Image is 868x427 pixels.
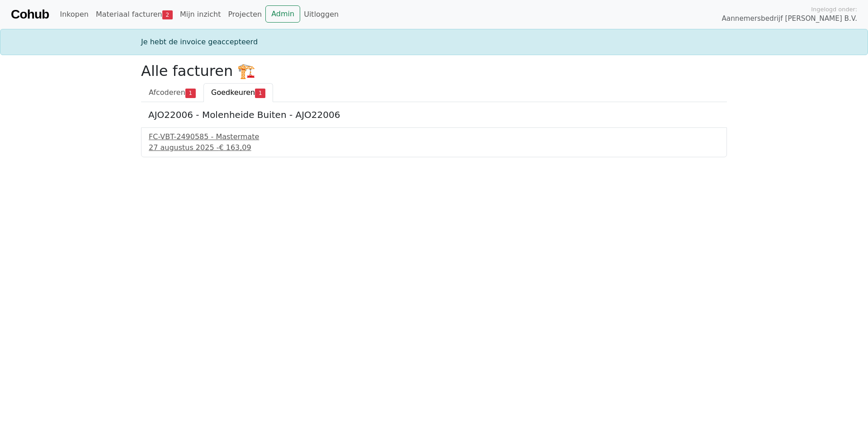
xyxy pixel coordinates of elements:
[149,142,719,153] div: 27 augustus 2025 -
[203,83,273,102] a: Goedkeuren1
[162,10,173,19] span: 2
[141,83,203,102] a: Afcoderen1
[219,143,251,152] span: € 163,09
[265,5,300,23] a: Admin
[149,88,185,97] span: Afcoderen
[185,89,196,98] span: 1
[255,89,265,98] span: 1
[92,5,176,23] a: Materiaal facturen2
[11,4,49,25] a: Cohub
[141,62,727,80] h2: Alle facturen 🏗️
[149,131,719,153] a: FC-VBT-2490585 - Mastermate27 augustus 2025 -€ 163,09
[136,37,732,47] div: Je hebt de invoice geaccepteerd
[300,5,342,23] a: Uitloggen
[56,5,92,23] a: Inkopen
[811,5,857,14] span: Ingelogd onder:
[148,109,720,120] h5: AJO22006 - Molenheide Buiten - AJO22006
[211,88,255,97] span: Goedkeuren
[176,5,225,23] a: Mijn inzicht
[149,131,719,142] div: FC-VBT-2490585 - Mastermate
[722,14,857,24] span: Aannemersbedrijf [PERSON_NAME] B.V.
[224,5,265,23] a: Projecten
